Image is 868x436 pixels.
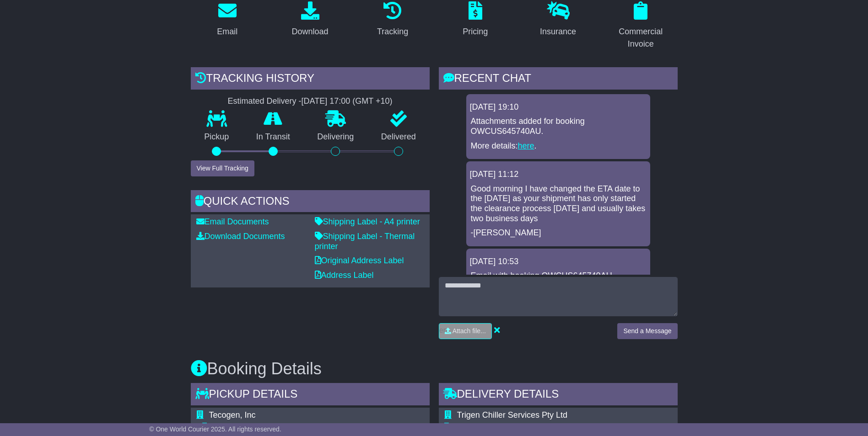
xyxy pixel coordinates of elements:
[471,184,646,223] p: Good morning I have changed the ETA date to the [DATE] as your shipment has only started the clea...
[315,256,404,265] a: Original Address Label
[291,26,328,38] div: Download
[439,383,678,408] div: Delivery Details
[377,26,408,38] div: Tracking
[540,26,576,38] div: Insurance
[471,271,646,301] p: Email with booking OWCUS645740AU documents was sent to [EMAIL_ADDRESS][DOMAIN_NAME].
[617,323,677,339] button: Send a Message
[209,423,253,432] span: Commercial
[191,132,243,142] p: Pickup
[191,383,430,408] div: Pickup Details
[149,425,281,433] span: © One World Courier 2025. All rights reserved.
[302,96,393,106] div: [DATE] 17:00 (GMT +10)
[470,102,647,112] div: [DATE] 19:10
[457,423,501,432] span: Commercial
[457,423,633,433] div: Delivery
[191,67,430,92] div: Tracking history
[304,132,368,142] p: Delivering
[518,141,534,150] a: here
[367,132,430,142] p: Delivered
[196,232,285,241] a: Download Documents
[209,423,424,433] div: Pickup
[470,257,647,267] div: [DATE] 10:53
[471,141,646,151] p: More details: .
[610,26,672,50] div: Commercial Invoice
[315,232,415,251] a: Shipping Label - Thermal printer
[315,217,420,226] a: Shipping Label - A4 printer
[457,410,567,420] span: Trigen Chiller Services Pty Ltd
[439,67,678,92] div: RECENT CHAT
[209,410,256,420] span: Tecogen, Inc
[315,271,374,280] a: Address Label
[196,217,269,226] a: Email Documents
[191,96,430,106] div: Estimated Delivery -
[217,26,237,38] div: Email
[471,117,646,136] p: Attachments added for booking OWCUS645740AU.
[191,160,254,176] button: View Full Tracking
[191,360,678,378] h3: Booking Details
[471,228,646,238] p: -[PERSON_NAME]
[243,132,304,142] p: In Transit
[191,190,430,215] div: Quick Actions
[470,170,647,180] div: [DATE] 11:12
[463,26,488,38] div: Pricing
